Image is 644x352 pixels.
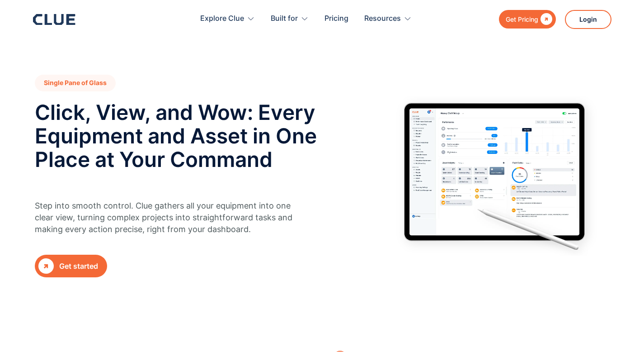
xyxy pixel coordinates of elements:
div: Get Pricing [506,14,538,25]
a: Get Pricing [499,10,556,29]
h1: Single Pane of Glass [35,75,116,91]
img: Image showing heavy civil group [379,96,610,256]
div:  [38,258,54,274]
div: Built for [271,5,298,33]
a: Get started [35,255,107,277]
div: Resources [364,5,401,33]
p: Step into smooth control. Clue gathers all your equipment into one clear view, turning complex pr... [35,200,308,235]
div:  [538,14,552,25]
a: Pricing [324,5,348,33]
a: Login [565,10,611,29]
div: Explore Clue [200,5,244,33]
h2: Click, View, and Wow: Every Equipment and Asset in One Place at Your Command [35,100,326,171]
div: Resources [364,5,412,33]
div: Explore Clue [200,5,255,33]
div: Get started [59,261,98,272]
div: Built for [271,5,309,33]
